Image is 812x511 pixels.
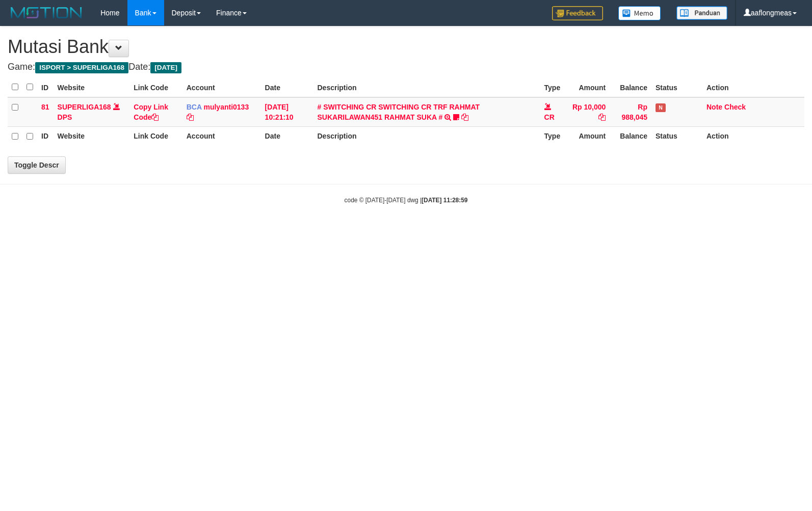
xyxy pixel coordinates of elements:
[651,126,702,146] th: Status
[610,77,651,97] th: Balance
[182,77,261,97] th: Account
[203,103,249,111] a: mulyanti0133
[313,126,540,146] th: Description
[651,77,702,97] th: Status
[182,126,261,146] th: Account
[58,103,111,111] a: SUPERLIGA168
[540,77,567,97] th: Type
[656,103,666,112] span: Has Note
[702,126,804,146] th: Action
[676,6,727,20] img: panduan.png
[54,97,130,127] td: DPS
[37,77,54,97] th: ID
[702,77,804,97] th: Action
[8,62,804,72] h4: Game: Date:
[37,126,54,146] th: ID
[540,126,567,146] th: Type
[566,77,610,97] th: Amount
[54,126,130,146] th: Website
[134,103,168,121] a: Copy Link Code
[610,97,651,127] td: Rp 988,045
[261,77,313,97] th: Date
[422,197,467,204] strong: [DATE] 11:28:59
[345,197,468,204] small: code © [DATE]-[DATE] dwg |
[317,103,480,121] a: # SWITCHING CR SWITCHING CR TRF RAHMAT SUKARILAWAN451 RAHMAT SUKA #
[8,5,85,20] img: MOTION_logo.png
[313,77,540,97] th: Description
[552,6,603,20] img: Feedback.jpg
[8,37,804,57] h1: Mutasi Bank
[8,156,66,174] a: Toggle Descr
[129,77,182,97] th: Link Code
[610,126,651,146] th: Balance
[187,103,202,111] span: BCA
[150,62,181,73] span: [DATE]
[618,6,661,20] img: Button%20Memo.svg
[566,97,610,127] td: Rp 10,000
[706,103,722,111] a: Note
[54,77,130,97] th: Website
[41,103,49,111] span: 81
[566,126,610,146] th: Amount
[261,97,313,127] td: [DATE] 10:21:10
[35,62,128,73] span: ISPORT > SUPERLIGA168
[261,126,313,146] th: Date
[544,113,555,121] span: CR
[129,126,182,146] th: Link Code
[724,103,746,111] a: Check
